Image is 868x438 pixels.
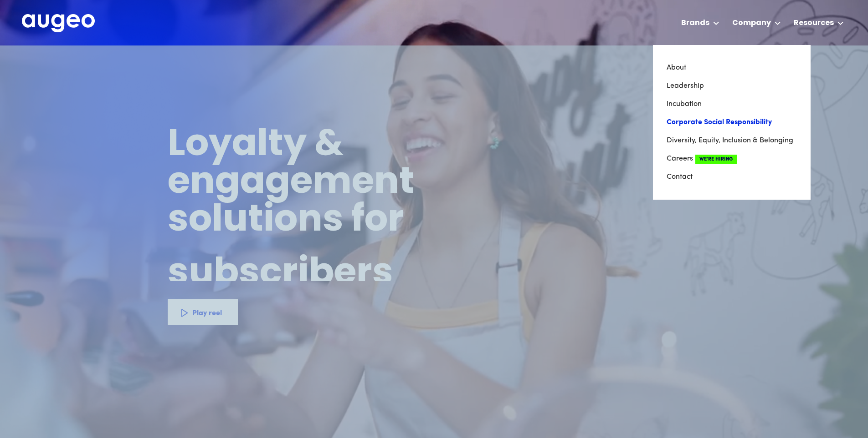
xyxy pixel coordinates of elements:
a: CareersWe're Hiring [667,150,797,168]
img: Augeo's full logo in white. [22,14,95,33]
div: Brands [681,18,709,29]
a: Diversity, Equity, Inclusion & Belonging [667,131,797,150]
span: We're Hiring [695,155,737,164]
a: Incubation [667,95,797,113]
div: Company [732,18,771,29]
a: Corporate Social Responsibility [667,113,797,131]
div: Resources [794,18,834,29]
a: Contact [667,168,797,186]
nav: Company [653,45,811,200]
a: Leadership [667,77,797,95]
a: About [667,59,797,77]
a: home [22,14,95,33]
